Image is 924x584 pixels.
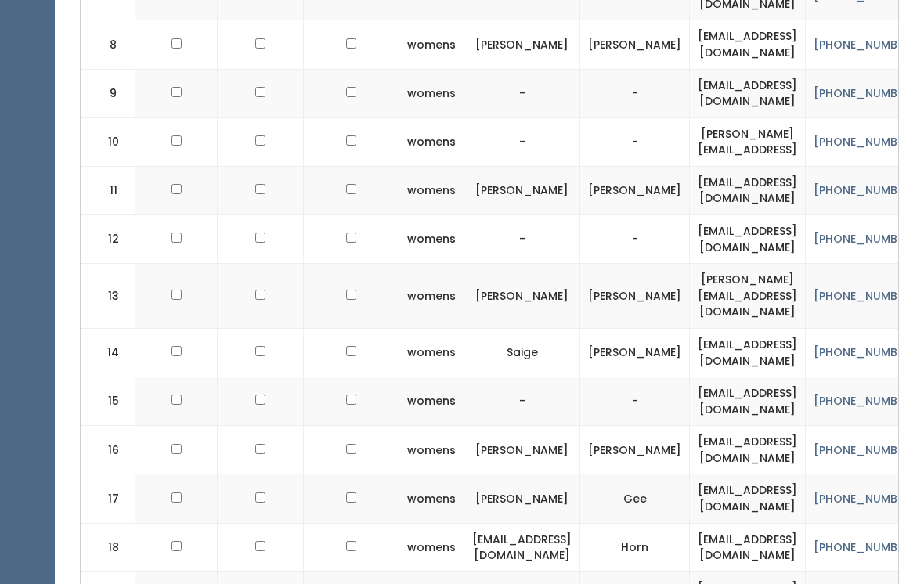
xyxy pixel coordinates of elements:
[399,264,464,329] td: womens
[580,215,690,264] td: -
[81,426,135,474] td: 16
[399,377,464,426] td: womens
[399,20,464,69] td: womens
[464,166,580,214] td: [PERSON_NAME]
[399,426,464,474] td: womens
[81,523,135,571] td: 18
[690,69,806,117] td: [EMAIL_ADDRESS][DOMAIN_NAME]
[814,491,915,506] a: [PHONE_NUMBER]
[464,117,580,166] td: -
[580,328,690,377] td: [PERSON_NAME]
[814,182,915,198] a: [PHONE_NUMBER]
[580,377,690,426] td: -
[464,426,580,474] td: [PERSON_NAME]
[580,474,690,523] td: Gee
[690,117,806,166] td: [PERSON_NAME][EMAIL_ADDRESS]
[464,523,580,571] td: [EMAIL_ADDRESS][DOMAIN_NAME]
[464,474,580,523] td: [PERSON_NAME]
[81,215,135,264] td: 12
[399,215,464,264] td: womens
[580,523,690,571] td: Horn
[464,69,580,117] td: -
[81,328,135,377] td: 14
[814,231,915,247] a: [PHONE_NUMBER]
[399,523,464,571] td: womens
[464,215,580,264] td: -
[399,474,464,523] td: womens
[580,166,690,214] td: [PERSON_NAME]
[690,474,806,523] td: [EMAIL_ADDRESS][DOMAIN_NAME]
[81,264,135,329] td: 13
[81,69,135,117] td: 9
[464,20,580,69] td: [PERSON_NAME]
[81,117,135,166] td: 10
[81,20,135,69] td: 8
[814,37,915,52] a: [PHONE_NUMBER]
[814,393,915,409] a: [PHONE_NUMBER]
[81,166,135,214] td: 11
[580,264,690,329] td: [PERSON_NAME]
[580,69,690,117] td: -
[690,166,806,214] td: [EMAIL_ADDRESS][DOMAIN_NAME]
[580,20,690,69] td: [PERSON_NAME]
[399,69,464,117] td: womens
[814,344,915,360] a: [PHONE_NUMBER]
[690,20,806,69] td: [EMAIL_ADDRESS][DOMAIN_NAME]
[690,523,806,571] td: [EMAIL_ADDRESS][DOMAIN_NAME]
[690,426,806,474] td: [EMAIL_ADDRESS][DOMAIN_NAME]
[690,264,806,329] td: [PERSON_NAME][EMAIL_ADDRESS][DOMAIN_NAME]
[399,328,464,377] td: womens
[81,474,135,523] td: 17
[690,377,806,426] td: [EMAIL_ADDRESS][DOMAIN_NAME]
[814,288,915,304] a: [PHONE_NUMBER]
[814,442,915,458] a: [PHONE_NUMBER]
[580,426,690,474] td: [PERSON_NAME]
[81,377,135,426] td: 15
[464,328,580,377] td: Saige
[814,134,915,150] a: [PHONE_NUMBER]
[690,328,806,377] td: [EMAIL_ADDRESS][DOMAIN_NAME]
[814,539,915,555] a: [PHONE_NUMBER]
[464,377,580,426] td: -
[580,117,690,166] td: -
[464,264,580,329] td: [PERSON_NAME]
[690,215,806,264] td: [EMAIL_ADDRESS][DOMAIN_NAME]
[399,117,464,166] td: womens
[814,85,915,101] a: [PHONE_NUMBER]
[399,166,464,214] td: womens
